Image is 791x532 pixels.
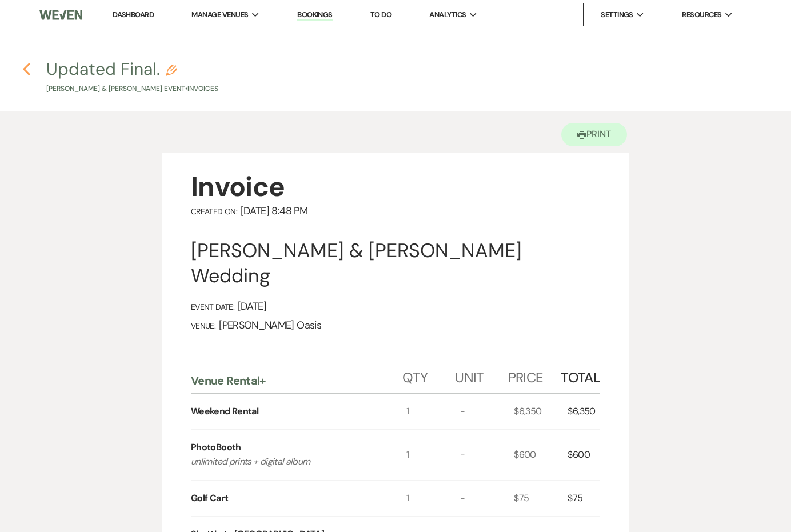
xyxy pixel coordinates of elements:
[455,358,508,393] div: Unit
[191,238,600,289] div: [PERSON_NAME] & [PERSON_NAME] Wedding
[191,441,241,454] div: PhotoBooth
[39,3,82,27] img: Weven Logo
[568,481,600,516] div: $75
[406,481,460,516] div: 1
[46,83,218,94] p: [PERSON_NAME] & [PERSON_NAME] Event • Invoices
[191,302,234,312] span: Event Date:
[514,394,568,429] div: $6,350
[568,394,600,429] div: $6,350
[191,454,385,469] p: unlimited prints + digital album
[191,206,237,217] span: Created On:
[514,430,568,480] div: $600
[682,9,721,21] span: Resources
[191,491,228,505] div: Golf Cart
[460,430,514,480] div: -
[460,481,514,516] div: -
[460,394,514,429] div: -
[429,9,466,21] span: Analytics
[46,61,218,94] button: Updated Final.[PERSON_NAME] & [PERSON_NAME] Event•Invoices
[561,123,627,146] button: Print
[406,394,460,429] div: 1
[191,205,600,218] div: [DATE] 8:48 PM
[370,10,391,19] a: To Do
[514,481,568,516] div: $75
[191,405,258,418] div: Weekend Rental
[406,430,460,480] div: 1
[191,319,600,332] div: [PERSON_NAME] Oasis
[191,321,215,331] span: Venue:
[191,9,248,21] span: Manage Venues
[601,9,633,21] span: Settings
[191,373,402,388] div: Venue Rental+
[402,358,455,393] div: Qty
[113,10,154,19] a: Dashboard
[191,169,600,205] div: Invoice
[561,358,600,393] div: Total
[568,430,600,480] div: $600
[191,300,600,313] div: [DATE]
[297,10,333,21] a: Bookings
[508,358,561,393] div: Price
